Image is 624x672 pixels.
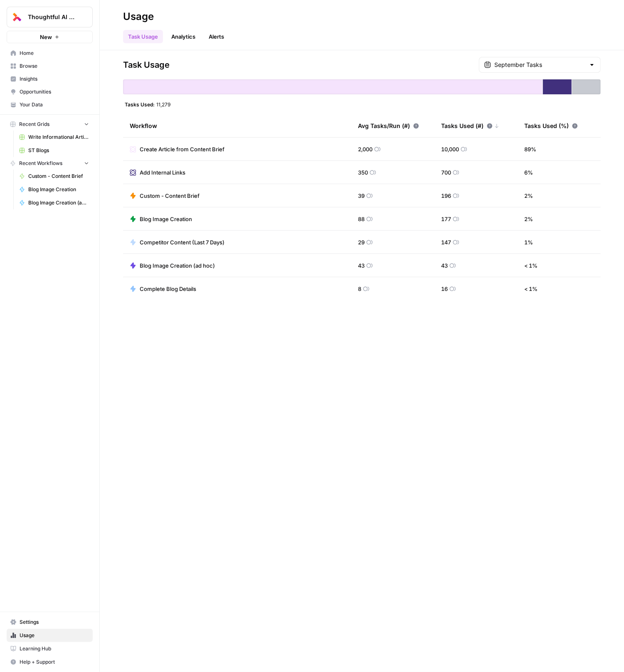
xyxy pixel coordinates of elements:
a: Browse [7,59,93,73]
div: Usage [123,10,154,23]
a: Competitor Content (Last 7 Days) [130,238,224,246]
span: 88 [358,215,365,223]
span: 89 % [524,145,536,153]
span: < 1 % [524,285,538,293]
a: Home [7,47,93,60]
button: Recent Workflows [7,157,93,170]
button: Help + Support [7,655,93,669]
span: Tasks Used: [125,101,155,108]
a: Complete Blog Details [130,285,196,293]
a: Analytics [166,30,200,43]
span: Blog Image Creation [28,186,89,193]
div: Tasks Used (#) [441,114,499,137]
span: 39 [358,192,365,200]
span: ST Blogs [28,147,89,154]
button: Recent Grids [7,118,93,130]
span: Custom - Content Brief [28,172,89,180]
span: 10,000 [441,145,459,153]
span: Blog Image Creation [140,215,192,223]
span: 6 % [524,168,533,177]
span: 2 % [524,215,533,223]
a: ST Blogs [15,144,93,157]
span: Competitor Content (Last 7 Days) [140,238,224,246]
span: 8 [358,285,361,293]
a: Write Informational Article [15,130,93,144]
span: Recent Grids [19,121,49,128]
a: Usage [7,629,93,642]
span: Help + Support [20,658,89,666]
a: Custom - Content Brief [15,170,93,183]
div: Avg Tasks/Run (#) [358,114,419,137]
span: Thoughtful AI Content Engine [28,13,78,21]
span: 2 % [524,192,533,200]
a: Alerts [204,30,229,43]
span: Home [20,49,89,57]
a: Learning Hub [7,642,93,655]
span: 196 [441,192,451,200]
span: 11,279 [156,101,170,108]
div: Tasks Used (%) [524,114,578,137]
span: Create Article from Content Brief [140,145,224,153]
span: 350 [358,168,368,177]
span: Usage [20,632,89,639]
span: 147 [441,238,451,246]
span: Complete Blog Details [140,285,196,293]
span: Write Informational Article [28,133,89,141]
span: Custom - Content Brief [140,192,200,200]
a: Custom - Content Brief [130,192,200,200]
span: Add Internal Links [140,168,185,177]
span: 177 [441,215,451,223]
a: Blog Image Creation [130,215,192,223]
a: Insights [7,72,93,86]
input: September Tasks [494,61,585,69]
span: 43 [441,261,448,270]
div: Workflow [130,114,345,137]
a: Your Data [7,98,93,111]
span: Opportunities [20,88,89,96]
a: Blog Image Creation (ad hoc) [130,261,215,270]
a: Opportunities [7,85,93,98]
span: Insights [20,75,89,83]
span: 2,000 [358,145,372,153]
span: 1 % [524,238,533,246]
span: Blog Image Creation (ad hoc) [140,261,215,270]
img: Thoughtful AI Content Engine Logo [10,10,25,25]
a: Task Usage [123,30,163,43]
a: Settings [7,615,93,629]
span: Blog Image Creation (ad hoc) [28,199,89,207]
span: Settings [20,618,89,626]
button: Workspace: Thoughtful AI Content Engine [7,7,93,27]
span: 700 [441,168,451,177]
span: Task Usage [123,59,170,71]
span: Browse [20,62,89,70]
span: Recent Workflows [19,160,62,167]
button: New [7,31,93,43]
span: 16 [441,285,448,293]
span: Learning Hub [20,645,89,652]
a: Blog Image Creation [15,183,93,196]
span: New [40,33,52,41]
span: Your Data [20,101,89,108]
span: < 1 % [524,261,538,270]
span: 43 [358,261,365,270]
span: 29 [358,238,365,246]
a: Blog Image Creation (ad hoc) [15,196,93,209]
